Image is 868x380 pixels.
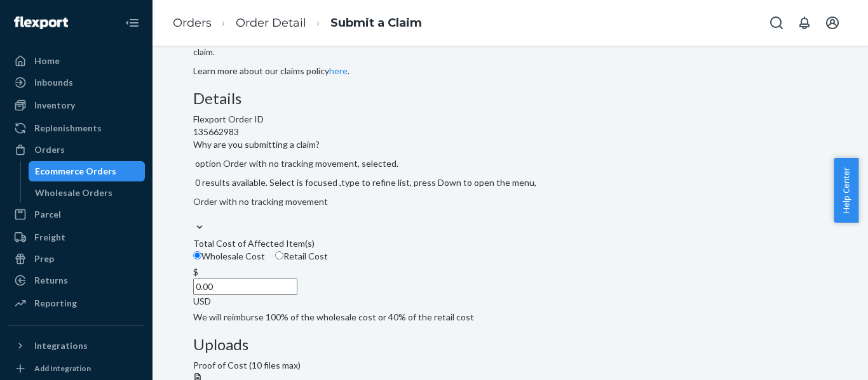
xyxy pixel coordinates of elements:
[34,231,65,244] div: Freight
[330,16,422,30] a: Submit a Claim
[201,251,265,261] span: Wholesale Cost
[8,361,145,376] a: Add Integration
[34,76,73,89] div: Inbounds
[8,204,145,225] a: Parcel
[173,16,212,30] a: Orders
[283,251,328,261] span: Retail Cost
[193,113,827,126] div: Flexport Order ID
[792,10,817,36] button: Open notifications
[34,363,91,374] div: Add Integration
[193,90,827,107] h3: Details
[163,4,432,42] ol: breadcrumbs
[275,251,283,259] input: Retail Cost
[34,122,102,134] div: Replenishments
[119,10,145,36] button: Close Navigation
[193,126,827,138] div: 135662983
[34,55,60,67] div: Home
[8,227,145,247] a: Freight
[764,10,789,36] button: Open Search Box
[8,336,145,356] button: Integrations
[193,176,827,189] p: 0 results available. Select is focused ,type to refine list, press Down to open the menu,
[29,161,146,181] a: Ecommerce Orders
[193,266,827,278] div: $
[8,249,145,269] a: Prep
[34,297,77,310] div: Reporting
[8,270,145,291] a: Returns
[193,295,827,308] div: USD
[35,187,112,199] div: Wholesale Orders
[193,278,297,295] input: $USD
[329,65,348,76] a: here
[193,251,201,259] input: Wholesale Cost
[29,183,146,203] a: Wholesale Orders
[820,10,845,36] button: Open account menu
[34,208,61,221] div: Parcel
[193,336,827,353] h3: Uploads
[8,140,145,160] a: Orders
[834,158,858,223] button: Help Center
[34,99,75,112] div: Inventory
[35,165,116,178] div: Ecommerce Orders
[34,274,68,287] div: Returns
[8,118,145,138] a: Replenishments
[34,143,65,156] div: Orders
[193,360,301,370] span: Proof of Cost (10 files max)
[193,65,827,77] p: Learn more about our claims policy .
[193,157,827,170] p: option Order with no tracking movement, selected.
[34,252,54,265] div: Prep
[193,311,827,324] p: We will reimburse 100% of the wholesale cost or 40% of the retail cost
[8,51,145,71] a: Home
[193,238,315,249] span: Total Cost of Affected Item(s)
[193,195,827,208] div: Order with no tracking movement
[236,16,306,30] a: Order Detail
[34,339,88,352] div: Integrations
[8,95,145,115] a: Inventory
[8,72,145,93] a: Inbounds
[193,138,827,151] p: Why are you submitting a claim?
[14,16,68,29] img: Flexport logo
[8,293,145,313] a: Reporting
